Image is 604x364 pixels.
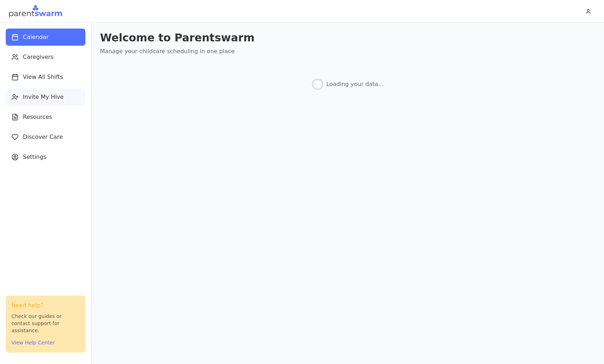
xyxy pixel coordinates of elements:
[6,108,85,126] button: Resources
[6,89,85,106] button: Invite My Hive
[6,69,85,86] button: View All Shifts
[6,29,85,46] button: Calendar
[9,4,63,19] img: Parentswarm Logo
[326,80,384,89] span: Loading your data...
[23,73,63,81] span: View All Shifts
[23,53,54,61] span: Caregivers
[6,128,85,146] button: Discover Care
[11,313,80,334] p: Check our guides or contact support for assistance.
[23,133,63,141] span: Discover Care
[23,33,49,41] span: Calendar
[23,93,64,101] span: Invite My Hive
[6,49,85,66] button: Caregivers
[23,153,46,161] span: Settings
[11,339,55,346] button: View Help Center
[6,148,85,166] button: Settings
[100,31,595,44] h1: Welcome to Parentswarm
[23,113,52,121] span: Resources
[11,301,80,310] h3: Need help?
[100,47,595,56] p: Manage your childcare scheduling in one place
